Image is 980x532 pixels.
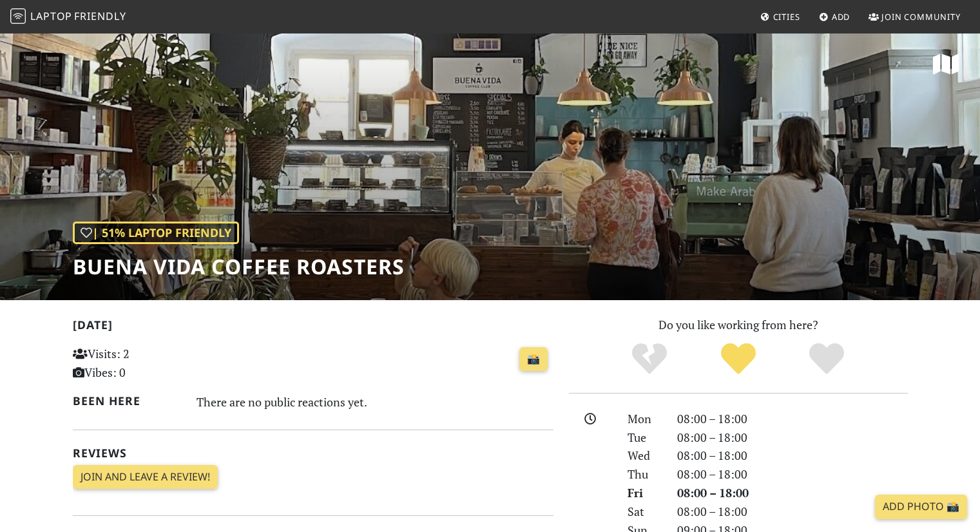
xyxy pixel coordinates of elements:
span: Laptop [30,9,72,23]
div: Wed [620,446,669,465]
div: 08:00 – 18:00 [669,428,916,447]
div: There are no public reactions yet. [197,392,553,412]
h2: Reviews [73,446,553,460]
h2: Been here [73,394,182,408]
div: 08:00 – 18:00 [669,465,916,484]
span: Add [832,11,850,23]
div: 08:00 – 18:00 [669,410,916,428]
div: 08:00 – 18:00 [669,446,916,465]
h2: [DATE] [73,318,553,337]
img: LaptopFriendly [10,8,26,24]
div: Tue [620,428,669,447]
div: Thu [620,465,669,484]
div: No [605,341,694,377]
a: Add Photo 📸 [875,495,967,519]
div: Yes [694,341,783,377]
a: Cities [755,5,805,28]
div: | 51% Laptop Friendly [73,222,239,244]
p: Do you like working from here? [569,316,908,334]
div: 08:00 – 18:00 [669,502,916,521]
h1: Buena Vida Coffee Roasters [73,254,405,279]
span: Join Community [881,11,961,23]
a: 📸 [519,347,548,372]
div: Definitely! [782,341,871,377]
div: Mon [620,410,669,428]
div: 08:00 – 18:00 [669,484,916,502]
a: LaptopFriendly LaptopFriendly [10,6,126,28]
a: Join and leave a review! [73,465,218,489]
span: Friendly [74,9,126,23]
div: Sat [620,502,669,521]
a: Join Community [863,5,966,28]
p: Visits: 2 Vibes: 0 [73,345,223,382]
a: Add [814,5,856,28]
div: Fri [620,484,669,502]
span: Cities [773,11,800,23]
